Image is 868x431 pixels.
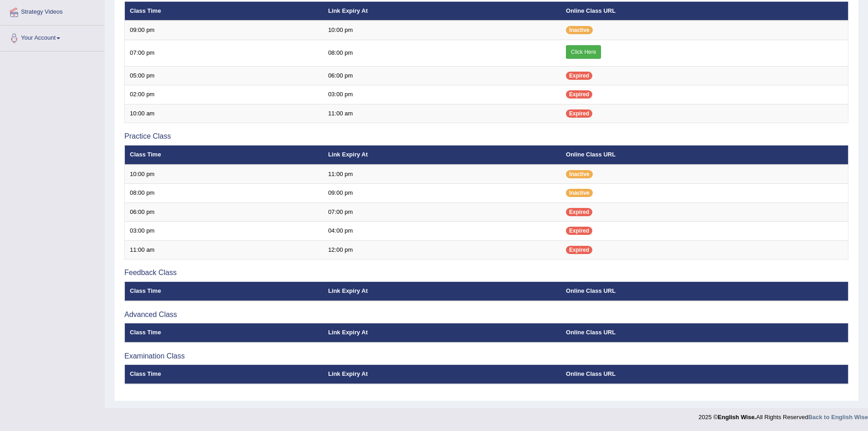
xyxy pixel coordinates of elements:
a: Back to English Wise [808,414,868,421]
td: 04:00 pm [323,222,561,241]
th: Online Class URL [561,1,848,21]
span: Inactive [566,170,593,178]
td: 06:00 pm [125,203,324,222]
span: Expired [566,72,592,80]
th: Link Expiry At [323,282,561,301]
td: 05:00 pm [125,66,324,85]
td: 11:00 pm [323,165,561,184]
h3: Feedback Class [124,269,848,277]
td: 10:00 pm [125,165,324,184]
th: Class Time [125,1,324,21]
th: Link Expiry At [323,1,561,21]
h3: Practice Class [124,132,848,140]
td: 03:00 pm [125,222,324,241]
td: 11:00 am [125,240,324,260]
td: 10:00 pm [323,21,561,40]
span: Expired [566,208,592,216]
a: Your Account [0,26,104,48]
th: Link Expiry At [323,145,561,165]
td: 02:00 pm [125,85,324,104]
td: 09:00 pm [323,184,561,203]
td: 07:00 pm [323,203,561,222]
span: Inactive [566,26,593,34]
td: 10:00 am [125,104,324,123]
span: Inactive [566,189,593,197]
td: 08:00 pm [125,184,324,203]
span: Expired [566,227,592,235]
td: 11:00 am [323,104,561,123]
th: Class Time [125,323,324,343]
h3: Advanced Class [124,311,848,319]
strong: English Wise. [718,414,756,421]
span: Expired [566,109,592,118]
th: Online Class URL [561,365,848,384]
span: Expired [566,246,592,254]
td: 07:00 pm [125,40,324,66]
th: Online Class URL [561,323,848,343]
th: Class Time [125,282,324,301]
th: Online Class URL [561,145,848,165]
th: Class Time [125,365,324,384]
td: 09:00 pm [125,21,324,40]
td: 08:00 pm [323,40,561,66]
span: Expired [566,90,592,99]
td: 03:00 pm [323,85,561,104]
th: Class Time [125,145,324,165]
td: 12:00 pm [323,240,561,260]
div: 2025 © All Rights Reserved [699,408,868,421]
th: Link Expiry At [323,365,561,384]
td: 06:00 pm [323,66,561,85]
h3: Examination Class [124,352,848,360]
th: Link Expiry At [323,323,561,343]
a: Click Here [566,45,601,59]
th: Online Class URL [561,282,848,301]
